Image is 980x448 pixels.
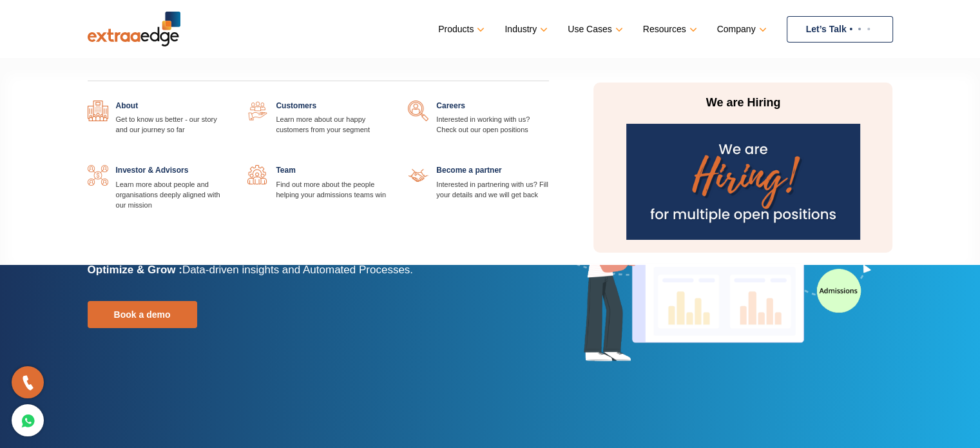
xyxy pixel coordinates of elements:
[787,16,893,43] a: Let’s Talk
[643,20,695,39] a: Resources
[717,20,764,39] a: Company
[622,95,864,111] p: We are Hiring
[438,20,482,39] a: Products
[88,301,197,328] a: Book a demo
[182,264,413,276] span: Data-driven insights and Automated Processes.
[504,20,545,39] a: Industry
[568,20,620,39] a: Use Cases
[88,264,182,276] b: Optimize & Grow :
